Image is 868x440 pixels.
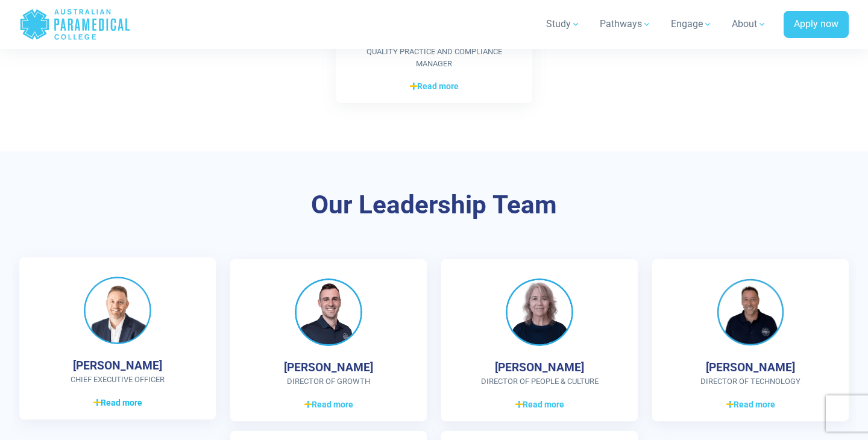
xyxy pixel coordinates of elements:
a: Engage [664,7,720,41]
span: Read more [93,397,142,409]
img: Ben Poppy [84,277,151,344]
a: Read more [355,79,513,93]
h4: [PERSON_NAME] [706,360,795,374]
a: Read more [250,397,407,412]
a: Read more [671,397,829,412]
span: Director of Technology [671,376,829,388]
img: Stephen Booth [295,278,362,346]
span: Read more [410,80,459,93]
img: Sally Metcalf [506,278,573,346]
img: Kieron Mulcahy [717,278,784,346]
span: Director of People & Culture [461,376,618,388]
a: Australian Paramedical College [19,5,131,44]
span: CHIEF EXECUTIVE OFFICER [39,374,197,386]
a: Read more [461,397,618,412]
h4: [PERSON_NAME] [284,360,373,374]
span: Quality Practice and Compliance Manager [355,46,513,69]
span: Director of Growth [250,376,407,388]
a: Read more [39,395,197,410]
span: Read more [304,398,353,411]
a: About [725,7,774,41]
span: Read more [726,398,775,411]
a: Study [539,7,588,41]
a: Pathways [593,7,659,41]
a: Apply now [784,11,849,39]
span: Read more [515,398,564,411]
h4: [PERSON_NAME] [495,360,584,374]
h4: [PERSON_NAME] [73,359,162,372]
h3: Our Leadership Team [81,190,787,221]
